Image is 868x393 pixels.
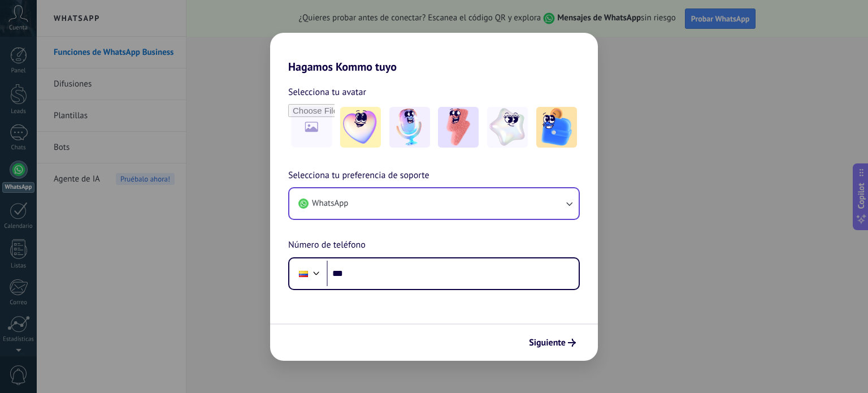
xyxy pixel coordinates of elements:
[312,198,348,209] span: WhatsApp
[288,238,366,253] span: Número de teléfono
[270,33,598,74] h2: Hagamos Kommo tuyo
[487,107,528,148] img: -4.jpeg
[529,339,566,347] span: Siguiente
[340,107,381,148] img: -1.jpeg
[288,85,366,100] span: Selecciona tu avatar
[293,262,314,286] div: Colombia: + 57
[438,107,479,148] img: -3.jpeg
[389,107,430,148] img: -2.jpeg
[289,188,579,219] button: WhatsApp
[536,107,577,148] img: -5.jpeg
[288,169,429,183] span: Selecciona tu preferencia de soporte
[524,333,581,352] button: Siguiente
